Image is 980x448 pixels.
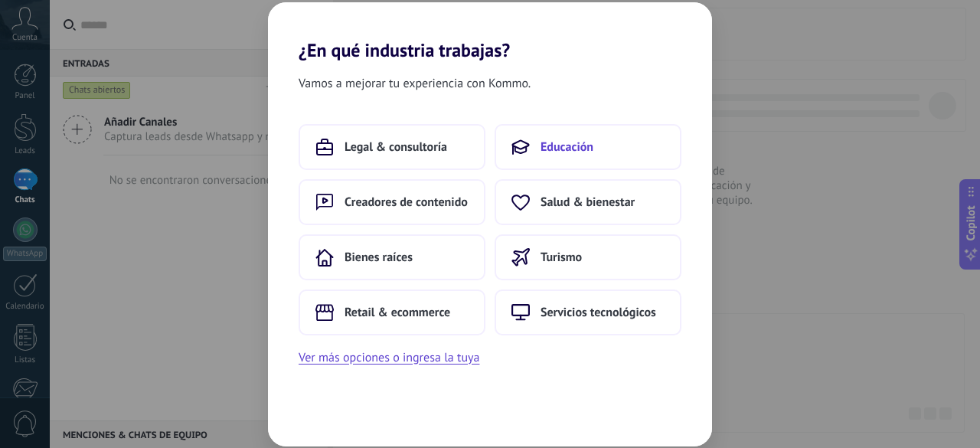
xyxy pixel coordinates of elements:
button: Educación [495,124,681,170]
span: Creadores de contenido [345,195,468,210]
span: Bienes raíces [345,250,413,265]
button: Servicios tecnológicos [495,289,681,335]
button: Bienes raíces [299,234,485,280]
h2: ¿En qué industria trabajas? [268,2,712,61]
span: Retail & ecommerce [345,305,450,320]
button: Creadores de contenido [299,179,485,225]
button: Ver más opciones o ingresa la tuya [299,348,479,368]
span: Turismo [541,250,582,265]
button: Turismo [495,234,681,280]
span: Servicios tecnológicos [541,305,656,320]
span: Educación [541,139,593,155]
span: Legal & consultoría [345,139,447,155]
button: Salud & bienestar [495,179,681,225]
button: Retail & ecommerce [299,289,485,335]
span: Vamos a mejorar tu experiencia con Kommo. [299,74,531,93]
span: Salud & bienestar [541,195,635,210]
button: Legal & consultoría [299,124,485,170]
